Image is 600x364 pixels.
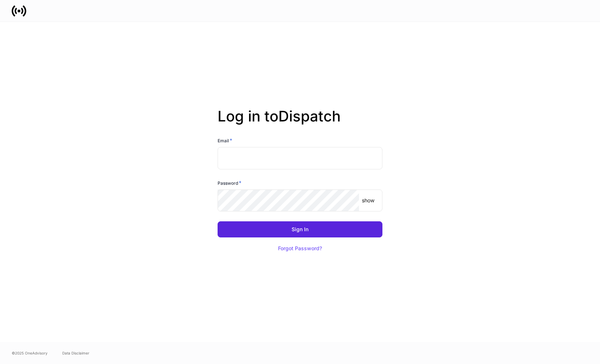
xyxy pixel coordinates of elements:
p: show [362,197,374,204]
a: Data Disclaimer [62,350,89,356]
h6: Password [218,179,241,187]
h2: Log in to Dispatch [218,108,382,137]
div: Forgot Password? [278,246,322,251]
div: Sign In [292,227,308,232]
button: Sign In [218,221,382,237]
button: Forgot Password? [269,240,331,256]
span: © 2025 OneAdvisory [12,350,48,356]
h6: Email [218,137,232,144]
